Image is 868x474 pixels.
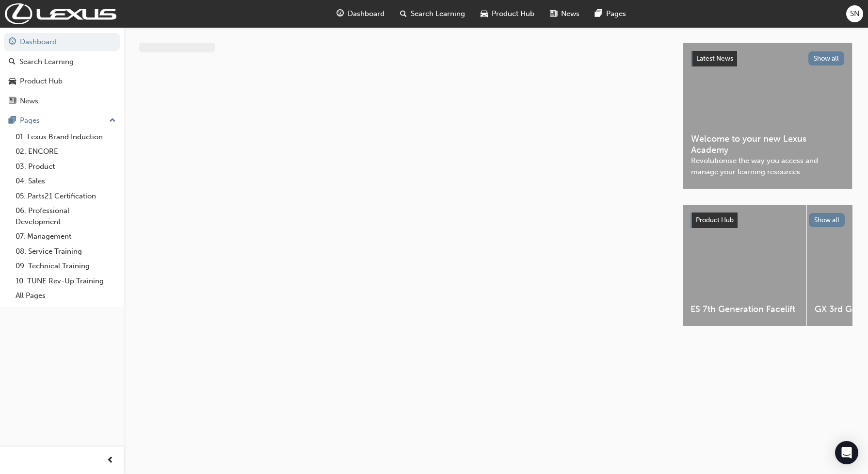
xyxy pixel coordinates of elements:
[691,133,844,155] span: Welcome to your new Lexus Academy
[348,8,385,19] span: Dashboard
[20,76,63,87] div: Product Hub
[846,5,863,22] button: SN
[12,259,120,274] a: 09. Technical Training
[808,51,845,65] button: Show all
[9,58,16,66] span: search-icon
[9,38,16,47] span: guage-icon
[4,92,120,110] a: News
[12,144,120,159] a: 02. ENCORE
[12,229,120,244] a: 07. Management
[9,77,16,86] span: car-icon
[12,203,120,229] a: 06. Professional Development
[12,159,120,174] a: 03. Product
[683,205,806,326] a: ES 7th Generation Facelift
[587,4,634,24] a: pages-iconPages
[392,4,473,24] a: search-iconSearch Learning
[691,155,844,177] span: Revolutionise the way you access and manage your learning resources.
[12,288,120,303] a: All Pages
[4,72,120,90] a: Product Hub
[4,33,120,51] a: Dashboard
[606,8,626,19] span: Pages
[20,96,38,107] div: News
[4,112,120,130] button: Pages
[696,54,733,63] span: Latest News
[12,189,120,204] a: 05. Parts21 Certification
[683,43,852,189] a: Latest NewsShow allWelcome to your new Lexus AcademyRevolutionise the way you access and manage y...
[19,56,74,67] div: Search Learning
[4,31,120,112] button: DashboardSearch LearningProduct HubNews
[4,53,120,71] a: Search Learning
[12,174,120,189] a: 04. Sales
[835,441,858,464] div: Open Intercom Messenger
[473,4,542,24] a: car-iconProduct Hub
[12,244,120,259] a: 08. Service Training
[12,274,120,289] a: 10. TUNE Rev-Up Training
[691,304,799,315] span: ES 7th Generation Facelift
[691,51,844,66] a: Latest NewsShow all
[850,8,859,19] span: SN
[9,116,16,125] span: pages-icon
[542,4,587,24] a: news-iconNews
[561,8,579,19] span: News
[400,8,407,20] span: search-icon
[337,8,344,20] span: guage-icon
[9,97,16,106] span: news-icon
[696,216,734,224] span: Product Hub
[20,115,40,126] div: Pages
[109,114,116,127] span: up-icon
[411,8,465,19] span: Search Learning
[329,4,392,24] a: guage-iconDashboard
[595,8,602,20] span: pages-icon
[5,3,116,24] img: Trak
[691,212,845,228] a: Product HubShow all
[809,213,845,227] button: Show all
[12,130,120,145] a: 01. Lexus Brand Induction
[107,455,114,467] span: prev-icon
[492,8,534,19] span: Product Hub
[481,8,488,20] span: car-icon
[550,8,557,20] span: news-icon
